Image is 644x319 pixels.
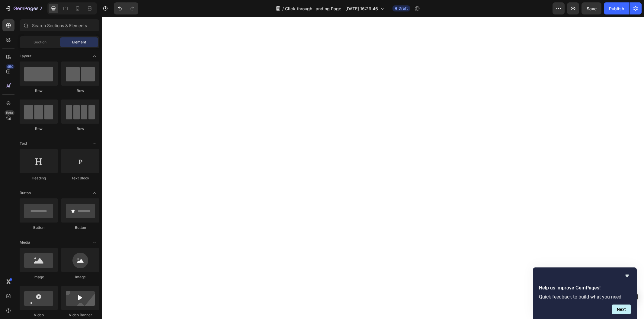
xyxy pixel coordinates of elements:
[609,5,624,12] div: Publish
[282,5,284,12] span: /
[61,88,99,93] div: Row
[285,5,378,12] span: Click-through Landing Page - [DATE] 16:29:46
[539,284,631,292] h2: Help us improve GemPages!
[34,39,46,45] span: Section
[61,274,99,280] div: Image
[2,2,45,14] button: 7
[623,272,631,280] button: Hide survey
[61,126,99,131] div: Row
[40,5,42,12] p: 7
[20,19,99,31] input: Search Sections & Elements
[20,274,58,280] div: Image
[539,272,631,314] div: Help us improve GemPages!
[20,141,27,146] span: Text
[20,126,58,131] div: Row
[612,305,631,314] button: Next question
[90,238,99,247] span: Toggle open
[90,139,99,148] span: Toggle open
[20,53,31,59] span: Layout
[587,6,597,11] span: Save
[61,175,99,181] div: Text Block
[61,312,99,318] div: Video Banner
[20,190,31,196] span: Button
[399,6,408,11] span: Draft
[20,225,58,230] div: Button
[20,312,58,318] div: Video
[20,175,58,181] div: Heading
[90,188,99,198] span: Toggle open
[539,294,631,300] p: Quick feedback to build what you need.
[20,240,30,245] span: Media
[6,64,14,69] div: 450
[102,17,644,319] iframe: Design area
[114,2,138,14] div: Undo/Redo
[582,2,601,14] button: Save
[90,51,99,61] span: Toggle open
[20,88,58,93] div: Row
[61,225,99,230] div: Button
[5,110,14,115] div: Beta
[604,2,629,14] button: Publish
[72,39,86,45] span: Element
